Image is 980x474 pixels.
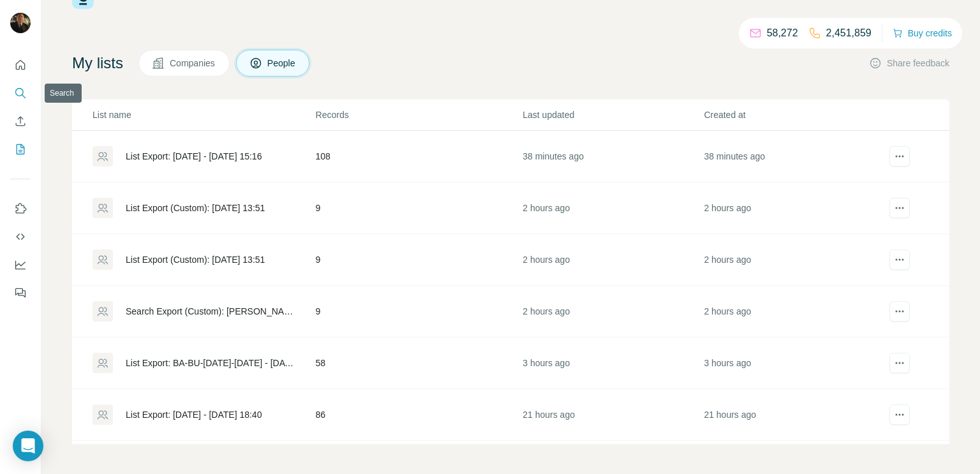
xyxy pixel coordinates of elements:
[522,286,703,337] td: 2 hours ago
[315,131,523,182] td: 108
[126,202,265,214] div: List Export (Custom): [DATE] 13:51
[10,82,31,105] button: Search
[703,286,884,337] td: 2 hours ago
[889,146,910,167] button: actions
[703,182,884,234] td: 2 hours ago
[889,249,910,270] button: actions
[10,197,31,220] button: Use Surfe on LinkedIn
[522,131,703,182] td: 38 minutes ago
[889,404,910,425] button: actions
[315,337,523,389] td: 58
[889,353,910,373] button: actions
[170,57,216,70] span: Companies
[522,182,703,234] td: 2 hours ago
[72,53,123,73] h4: My lists
[10,110,31,133] button: Enrich CSV
[315,389,523,441] td: 86
[126,408,262,421] div: List Export: [DATE] - [DATE] 18:40
[522,234,703,286] td: 2 hours ago
[826,26,872,41] p: 2,451,859
[126,253,265,266] div: List Export (Custom): [DATE] 13:51
[703,337,884,389] td: 3 hours ago
[315,286,523,337] td: 9
[704,108,884,121] p: Created at
[10,54,31,77] button: Quick start
[10,253,31,276] button: Dashboard
[315,234,523,286] td: 9
[703,131,884,182] td: 38 minutes ago
[93,108,315,121] p: List name
[523,108,702,121] p: Last updated
[13,431,43,461] div: Open Intercom Messenger
[10,13,31,33] img: Avatar
[267,57,297,70] span: People
[126,305,294,318] div: Search Export (Custom): [PERSON_NAME] - [DATE] 13:46
[10,281,31,304] button: Feedback
[889,301,910,322] button: actions
[316,108,522,121] p: Records
[10,138,31,161] button: My lists
[893,24,952,42] button: Buy credits
[767,26,798,41] p: 58,272
[315,182,523,234] td: 9
[869,57,949,70] button: Share feedback
[10,225,31,248] button: Use Surfe API
[703,234,884,286] td: 2 hours ago
[522,389,703,441] td: 21 hours ago
[703,389,884,441] td: 21 hours ago
[889,198,910,218] button: actions
[126,357,294,369] div: List Export: BA-BU-[DATE]-[DATE] - [DATE] 12:55
[126,150,262,163] div: List Export: [DATE] - [DATE] 15:16
[522,337,703,389] td: 3 hours ago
